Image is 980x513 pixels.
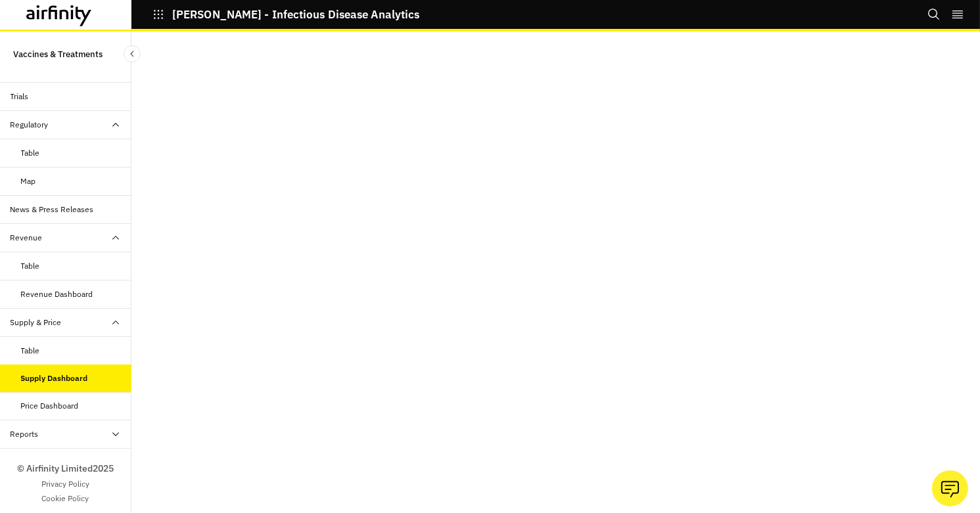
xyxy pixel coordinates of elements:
[11,317,62,328] div: Supply & Price
[21,288,93,300] div: Revenue Dashboard
[42,493,89,504] a: Cookie Policy
[11,91,29,102] div: Trials
[21,372,88,384] div: Supply Dashboard
[21,260,40,272] div: Table
[172,9,419,20] p: [PERSON_NAME] - Infectious Disease Analytics
[21,175,36,187] div: Map
[21,400,79,412] div: Price Dashboard
[17,462,114,476] p: © Airfinity Limited 2025
[11,204,94,215] div: News & Press Releases
[152,3,419,26] button: [PERSON_NAME] - Infectious Disease Analytics
[21,147,40,159] div: Table
[21,345,40,357] div: Table
[932,470,968,506] button: Ask our analysts
[124,45,141,62] button: Close Sidebar
[13,42,103,66] p: Vaccines & Treatments
[41,478,89,490] a: Privacy Policy
[927,3,941,26] button: Search
[11,119,49,131] div: Regulatory
[11,428,39,440] div: Reports
[11,232,43,244] div: Revenue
